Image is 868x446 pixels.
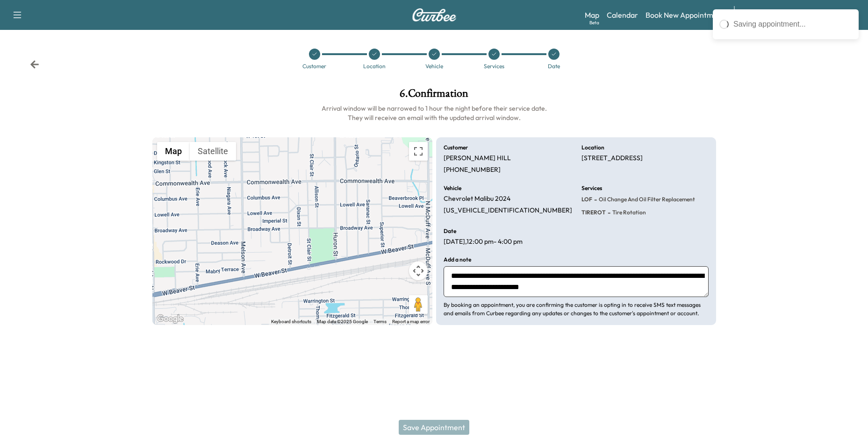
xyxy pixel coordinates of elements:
[392,319,430,324] a: Report a map error
[548,64,560,69] div: Date
[444,195,510,203] p: Chevrolet Malibu 2024
[317,319,368,324] span: Map data ©2025 Google
[444,301,709,318] p: By booking an appointment, you are confirming the customer is opting in to receive SMS text messa...
[607,9,638,21] a: Calendar
[444,185,461,191] h6: Vehicle
[585,9,599,21] a: MapBeta
[581,196,592,203] span: LOF
[271,319,311,325] button: Keyboard shortcuts
[444,145,468,150] h6: Customer
[733,19,852,30] div: Saving appointment...
[646,9,725,21] a: Book New Appointment
[152,104,716,122] h6: Arrival window will be narrowed to 1 hour the night before their service date. They will receive ...
[30,60,39,69] div: Back
[444,228,456,234] h6: Date
[592,195,597,204] span: -
[302,64,326,69] div: Customer
[444,257,471,262] h6: Add a note
[444,154,511,163] p: [PERSON_NAME] HILL
[152,88,716,104] h1: 6 . Confirmation
[409,262,428,280] button: Map camera controls
[597,196,695,203] span: Oil Change and Oil Filter Replacement
[444,166,501,174] p: [PHONE_NUMBER]
[157,142,190,161] button: Show street map
[409,142,428,161] button: Toggle fullscreen view
[444,206,572,215] p: [US_VEHICLE_IDENTIFICATION_NUMBER]
[155,313,186,325] a: Open this area in Google Maps (opens a new window)
[581,209,606,216] span: TIREROT
[155,313,186,325] img: Google
[412,8,457,21] img: Curbee Logo
[373,319,387,324] a: Terms (opens in new tab)
[444,238,523,246] p: [DATE] , 12:00 pm - 4:00 pm
[589,19,599,26] div: Beta
[581,185,602,191] h6: Services
[606,208,610,217] span: -
[484,64,504,69] div: Services
[610,209,646,216] span: Tire Rotation
[425,64,443,69] div: Vehicle
[581,145,604,150] h6: Location
[363,64,386,69] div: Location
[409,295,428,314] button: Drag Pegman onto the map to open Street View
[190,142,236,161] button: Show satellite imagery
[581,154,643,163] p: [STREET_ADDRESS]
